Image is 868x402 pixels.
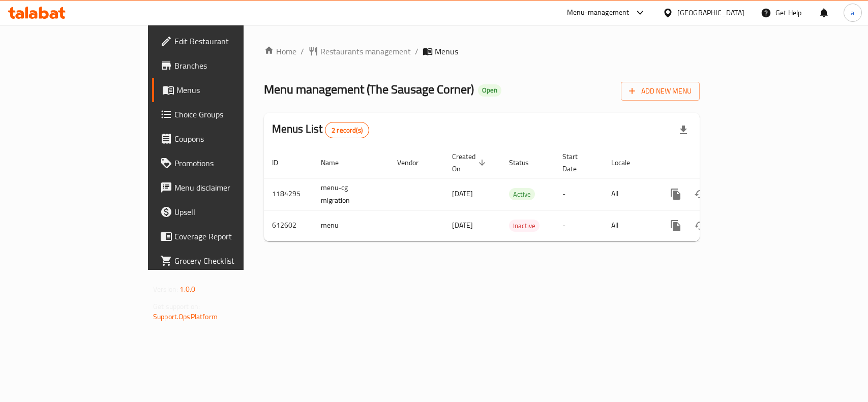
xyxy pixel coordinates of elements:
[152,53,293,78] a: Branches
[567,7,630,19] div: Menu-management
[152,249,293,273] a: Grocery Checklist
[452,150,489,175] span: Created On
[174,133,285,145] span: Coupons
[313,178,389,210] td: menu-cg migration
[176,84,285,96] span: Menus
[152,175,293,200] a: Menu disclaimer
[179,283,195,296] span: 1.0.0
[174,108,285,120] span: Choice Groups
[313,210,389,241] td: menu
[554,178,603,210] td: -
[152,151,293,175] a: Promotions
[152,29,293,53] a: Edit Restaurant
[152,200,293,224] a: Upsell
[664,182,688,206] button: more
[174,255,285,267] span: Grocery Checklist
[174,157,285,169] span: Promotions
[603,210,655,241] td: All
[153,310,218,323] a: Support.OpsPlatform
[321,157,352,169] span: Name
[174,59,285,72] span: Branches
[308,45,411,57] a: Restaurants management
[152,78,293,102] a: Menus
[664,213,688,238] button: more
[152,224,293,249] a: Coverage Report
[452,187,473,200] span: [DATE]
[562,150,591,175] span: Start Date
[509,220,540,232] div: Inactive
[264,78,474,101] span: Menu management ( The Sausage Corner )
[621,82,700,101] button: Add New Menu
[688,182,712,206] button: Change Status
[851,7,854,18] span: a
[435,45,458,57] span: Menus
[325,122,369,138] div: Total records count
[452,219,473,232] span: [DATE]
[677,7,744,18] div: [GEOGRAPHIC_DATA]
[688,213,712,238] button: Change Status
[272,157,291,169] span: ID
[264,147,769,241] table: enhanced table
[325,126,369,135] span: 2 record(s)
[509,157,542,169] span: Status
[603,178,655,210] td: All
[174,230,285,242] span: Coverage Report
[301,45,304,57] li: /
[671,118,696,142] div: Export file
[152,102,293,127] a: Choice Groups
[152,127,293,151] a: Coupons
[655,147,769,178] th: Actions
[174,206,285,218] span: Upsell
[415,45,418,57] li: /
[153,300,200,313] span: Get support on:
[174,35,285,47] span: Edit Restaurant
[509,220,540,232] span: Inactive
[320,45,411,57] span: Restaurants management
[264,45,700,57] nav: breadcrumb
[611,157,643,169] span: Locale
[509,188,535,200] div: Active
[174,181,285,194] span: Menu disclaimer
[397,157,432,169] span: Vendor
[509,189,535,200] span: Active
[478,84,501,97] div: Open
[272,121,369,138] h2: Menus List
[478,86,501,95] span: Open
[554,210,603,241] td: -
[153,283,178,296] span: Version:
[629,85,692,98] span: Add New Menu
